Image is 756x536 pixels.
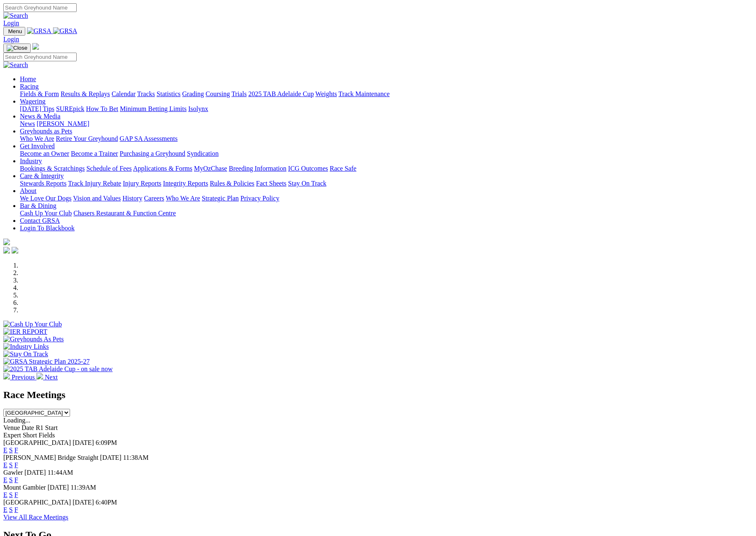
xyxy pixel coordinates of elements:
[120,105,187,112] a: Minimum Betting Limits
[20,105,753,113] div: Wagering
[187,150,218,157] a: Syndication
[3,373,10,379] img: chevron-left-pager-white.svg
[3,461,7,468] a: E
[3,336,64,343] img: Greyhounds As Pets
[56,105,84,112] a: SUREpick
[73,210,176,217] a: Chasers Restaurant & Function Centre
[23,432,37,439] span: Short
[15,491,18,498] a: F
[15,476,18,483] a: F
[166,195,200,202] a: Who We Are
[36,374,58,381] a: Next
[20,150,69,157] a: Become an Owner
[9,447,13,454] a: S
[9,476,13,483] a: S
[9,506,13,513] a: S
[157,90,181,97] a: Statistics
[3,247,10,254] img: facebook.svg
[73,499,94,506] span: [DATE]
[15,506,18,513] a: F
[330,165,356,172] a: Race Safe
[20,225,75,232] a: Login To Blackbook
[36,424,58,431] span: R1 Start
[3,321,62,328] img: Cash Up Your Club
[86,165,131,172] a: Schedule of Fees
[20,120,753,128] div: News & Media
[20,90,753,98] div: Racing
[20,135,753,142] div: Greyhounds as Pets
[20,113,61,120] a: News & Media
[20,157,42,164] a: Industry
[3,484,46,491] span: Mount Gambier
[231,90,247,97] a: Trials
[20,98,46,105] a: Wagering
[12,247,18,254] img: twitter.svg
[120,135,178,142] a: GAP SA Assessments
[3,417,30,424] span: Loading...
[248,90,314,97] a: 2025 TAB Adelaide Cup
[48,469,73,476] span: 11:44AM
[48,484,69,491] span: [DATE]
[3,365,113,373] img: 2025 TAB Adelaide Cup - on sale now
[36,120,89,127] a: [PERSON_NAME]
[9,491,13,498] a: S
[20,128,72,135] a: Greyhounds as Pets
[3,350,48,358] img: Stay On Track
[3,469,23,476] span: Gawler
[45,374,58,381] span: Next
[206,90,230,97] a: Coursing
[288,165,328,172] a: ICG Outcomes
[9,461,13,468] a: S
[8,28,22,34] span: Menu
[36,373,43,379] img: chevron-right-pager-white.svg
[3,43,31,53] button: Toggle navigation
[3,61,28,69] img: Search
[3,3,77,12] input: Search
[20,165,753,172] div: Industry
[20,90,59,97] a: Fields & Form
[256,180,286,187] a: Fact Sheets
[32,43,39,50] img: logo-grsa-white.png
[122,195,142,202] a: History
[53,27,78,35] img: GRSA
[68,180,121,187] a: Track Injury Rebate
[3,499,71,506] span: [GEOGRAPHIC_DATA]
[3,491,7,498] a: E
[210,180,254,187] a: Rules & Policies
[3,389,753,401] h2: Race Meetings
[229,165,286,172] a: Breeding Information
[194,165,227,172] a: MyOzChase
[3,506,7,513] a: E
[182,90,204,97] a: Grading
[111,90,136,97] a: Calendar
[56,135,118,142] a: Retire Your Greyhound
[73,195,121,202] a: Vision and Values
[86,105,119,112] a: How To Bet
[188,105,208,112] a: Isolynx
[20,202,56,209] a: Bar & Dining
[20,195,71,202] a: We Love Our Dogs
[20,142,55,150] a: Get Involved
[3,424,20,431] span: Venue
[3,27,25,36] button: Toggle navigation
[71,150,118,157] a: Become a Trainer
[61,90,110,97] a: Results & Replays
[3,53,77,61] input: Search
[24,469,46,476] span: [DATE]
[15,447,18,454] a: F
[20,187,36,194] a: About
[20,83,39,90] a: Racing
[70,484,96,491] span: 11:39AM
[20,135,54,142] a: Who We Are
[144,195,164,202] a: Careers
[20,195,753,202] div: About
[137,90,155,97] a: Tracks
[20,180,753,187] div: Care & Integrity
[3,19,19,27] a: Login
[339,90,390,97] a: Track Maintenance
[96,439,117,446] span: 6:09PM
[240,195,279,202] a: Privacy Policy
[20,172,64,179] a: Care & Integrity
[20,165,85,172] a: Bookings & Scratchings
[20,120,35,127] a: News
